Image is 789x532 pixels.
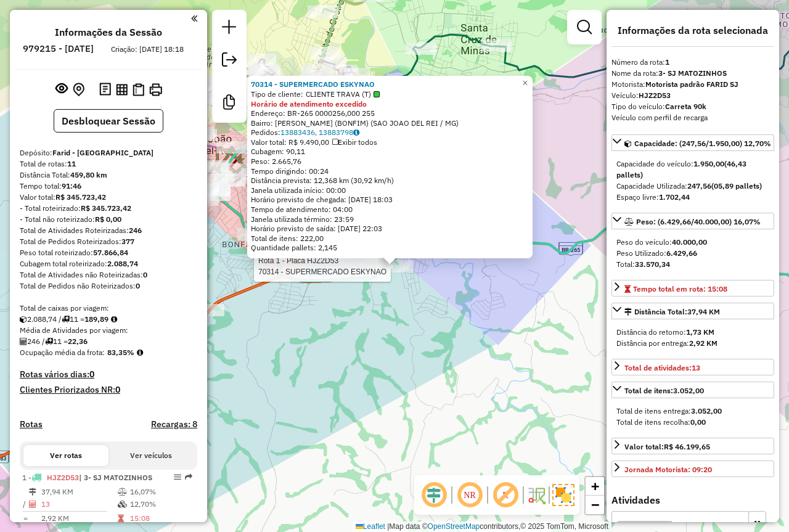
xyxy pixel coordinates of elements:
[387,522,389,531] span: |
[121,237,134,246] strong: 377
[624,363,700,372] span: Total de atividades:
[616,181,769,192] div: Capacidade Utilizada:
[20,158,197,170] div: Total de rotas:
[353,522,611,532] div: Map data © contributors,© 2025 TomTom, Microsoft
[97,80,113,99] button: Logs desbloquear sessão
[20,348,105,357] span: Ocupação média da frota:
[251,234,529,243] div: Total de itens: 222,00
[611,280,774,297] a: Tempo total em rota: 15:08
[611,112,774,123] div: Veículo com perfil de recarga
[23,43,94,54] h6: 979215 - [DATE]
[332,137,377,147] span: Exibir todos
[586,496,604,514] a: Zoom out
[251,89,529,99] div: Tipo de cliente:
[111,316,117,323] i: Meta Caixas/viagem: 1,00 Diferença: 188,89
[306,89,380,99] span: CLIENTE TRAVA (T)
[129,512,192,525] td: 15:08
[129,486,192,498] td: 16,07%
[616,327,769,338] div: Distância do retorno:
[108,445,194,466] button: Ver veículos
[20,336,197,347] div: 246 / 11 =
[95,215,121,224] strong: R$ 0,00
[118,515,124,522] i: Tempo total em rota
[624,441,710,452] div: Valor total:
[251,80,375,89] a: 70314 - SUPERMERCADO ESKYNAO
[616,406,769,417] div: Total de itens entrega:
[280,128,359,137] a: 13883436, 13883798
[572,15,597,39] a: Exibir filtros
[665,57,669,67] strong: 1
[20,369,197,380] h4: Rotas vários dias:
[251,195,529,205] div: Horário previsto de chegada: [DATE] 18:03
[20,258,197,269] div: Cubagem total roteirizado:
[118,501,127,508] i: % de utilização da cubagem
[107,259,138,268] strong: 2.088,74
[118,488,127,496] i: % de utilização do peso
[634,139,771,148] span: Capacidade: (247,56/1.950,00) 12,70%
[217,15,242,43] a: Nova sessão e pesquisa
[20,269,197,280] div: Total de Atividades não Roteirizadas:
[20,303,197,314] div: Total de caixas por viagem:
[645,80,738,89] strong: Motorista padrão FARID SJ
[115,384,120,395] strong: 0
[251,99,367,108] strong: Horário de atendimento excedido
[586,477,604,496] a: Zoom in
[659,192,690,202] strong: 1.702,44
[20,314,197,325] div: 2.088,74 / 11 =
[129,226,142,235] strong: 246
[20,225,197,236] div: Total de Atividades Roteirizadas:
[20,419,43,430] a: Rotas
[41,486,117,498] td: 37,94 KM
[217,47,242,75] a: Exportar sessão
[147,81,165,99] button: Imprimir Rotas
[611,494,774,506] h4: Atividades
[251,166,529,176] div: Tempo dirigindo: 00:24
[107,348,134,357] strong: 83,35%
[419,480,449,510] span: Ocultar deslocamento
[185,473,192,481] em: Rota exportada
[616,338,769,349] div: Distância por entrega:
[89,369,94,380] strong: 0
[633,284,727,293] span: Tempo total em rota: 15:08
[68,337,88,346] strong: 22,36
[693,159,724,168] strong: 1.950,00
[658,68,727,78] strong: 3- SJ MATOZINHOS
[136,281,140,290] strong: 0
[20,385,197,395] h4: Clientes Priorizados NR:
[70,170,107,179] strong: 459,80 km
[611,79,774,90] div: Motorista:
[616,248,769,259] div: Peso Utilizado:
[635,260,670,269] strong: 33.570,34
[611,438,774,454] a: Valor total:R$ 46.199,65
[611,382,774,398] a: Total de itens:3.052,00
[20,280,197,292] div: Total de Pedidos não Roteirizados:
[673,386,704,395] strong: 3.052,00
[93,248,128,257] strong: 57.866,84
[251,137,529,147] div: Valor total: R$ 9.490,00
[52,148,153,157] strong: Farid - [GEOGRAPHIC_DATA]
[689,338,717,348] strong: 2,92 KM
[552,484,574,506] img: Exibir/Ocultar setores
[665,102,706,111] strong: Carreta 90k
[22,512,28,525] td: =
[591,497,599,512] span: −
[20,147,197,158] div: Depósito:
[611,134,774,151] a: Capacidade: (247,56/1.950,00) 12,70%
[611,25,774,36] h4: Informações da rota selecionada
[41,498,117,510] td: 13
[251,108,529,118] div: Endereço: BR-265 0000256,000 255
[20,316,27,323] i: Cubagem total roteirizado
[522,78,528,88] span: ×
[20,236,197,247] div: Total de Pedidos Roteirizados:
[686,327,714,337] strong: 1,73 KM
[711,181,762,190] strong: (05,89 pallets)
[611,359,774,375] a: Total de atividades:13
[20,192,197,203] div: Valor total:
[518,76,533,91] a: Close popup
[54,109,163,133] button: Desbloquear Sessão
[624,464,712,475] div: Jornada Motorista: 09:20
[611,401,774,433] div: Total de itens:3.052,00
[428,522,480,531] a: OpenStreetMap
[20,247,197,258] div: Peso total roteirizado:
[611,460,774,477] a: Jornada Motorista: 09:20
